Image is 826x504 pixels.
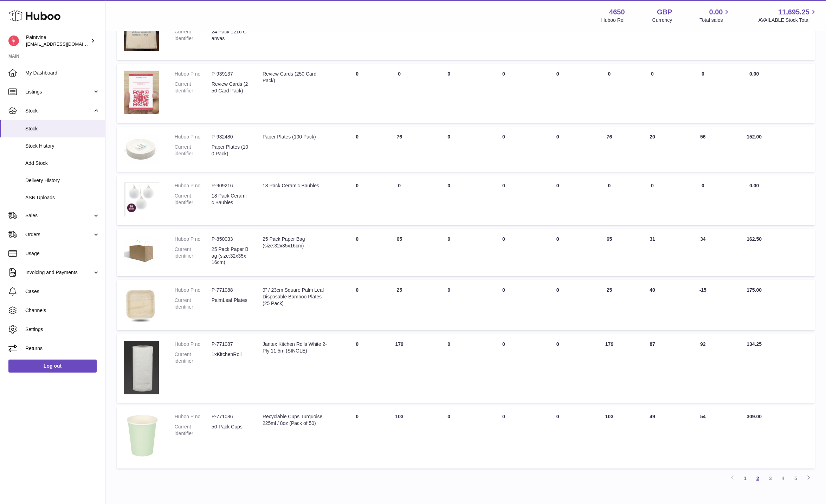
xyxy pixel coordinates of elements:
[212,28,249,42] dd: 24 Pack 1216 Canvas
[175,71,212,77] dt: Huboo P no
[212,297,249,310] dd: PalmLeaf Plates
[25,231,92,238] span: Orders
[212,71,249,77] dd: P-939137
[25,108,92,114] span: Stock
[8,360,97,372] a: Log out
[25,89,92,95] span: Listings
[124,182,159,217] img: product image
[420,229,477,277] td: 0
[378,64,420,123] td: 0
[749,183,759,188] span: 0.00
[25,125,100,132] span: Stock
[747,341,762,347] span: 134.25
[747,236,762,242] span: 162.50
[25,70,100,76] span: My Dashboard
[336,334,378,403] td: 0
[671,229,734,277] td: 34
[747,134,762,140] span: 152.00
[336,280,378,330] td: 0
[586,127,633,172] td: 76
[25,194,100,201] span: ASN Uploads
[586,334,633,403] td: 179
[378,175,420,225] td: 0
[671,280,734,330] td: -15
[175,424,212,437] dt: Current identifier
[175,413,212,420] dt: Huboo P no
[586,64,633,123] td: 0
[336,175,378,225] td: 0
[263,413,329,427] div: Recyclable Cups Turquoise 225ml / 8oz (Pack of 50)
[25,307,100,314] span: Channels
[556,287,559,293] span: 0
[212,193,249,206] dd: 18 Pack Ceramic Baubles
[556,341,559,347] span: 0
[25,288,100,295] span: Cases
[336,229,378,277] td: 0
[25,160,100,167] span: Add Stock
[652,17,672,24] div: Currency
[601,17,625,24] div: Huboo Ref
[212,134,249,140] dd: P-932480
[758,17,818,24] span: AVAILABLE Stock Total
[175,236,212,243] dt: Huboo P no
[25,143,100,149] span: Stock History
[633,406,671,469] td: 49
[657,7,672,17] strong: GBP
[8,35,19,46] img: euan@paintvine.co.uk
[175,246,212,266] dt: Current identifier
[633,334,671,403] td: 87
[671,406,734,469] td: 54
[586,11,633,60] td: 198
[477,11,530,60] td: 2
[212,287,249,293] dd: P-771088
[263,236,329,249] div: 25 Pack Paper Bag (size:32x35x16cm)
[26,34,89,47] div: Paintvine
[477,406,530,469] td: 0
[25,177,100,184] span: Delivery History
[420,334,477,403] td: 0
[175,351,212,364] dt: Current identifier
[175,134,212,140] dt: Huboo P no
[420,406,477,469] td: 0
[420,64,477,123] td: 0
[175,182,212,189] dt: Huboo P no
[586,175,633,225] td: 0
[477,280,530,330] td: 0
[633,229,671,277] td: 31
[212,236,249,243] dd: P-850033
[124,341,159,394] img: product image
[25,326,100,333] span: Settings
[586,229,633,277] td: 65
[25,212,92,219] span: Sales
[586,406,633,469] td: 103
[420,127,477,172] td: 0
[556,236,559,242] span: 0
[671,64,734,123] td: 0
[633,11,671,60] td: 63
[25,250,100,257] span: Usage
[212,413,249,420] dd: P-771086
[556,71,559,77] span: 0
[556,414,559,419] span: 0
[556,183,559,188] span: 0
[556,134,559,140] span: 0
[336,127,378,172] td: 0
[749,71,759,77] span: 0.00
[25,269,92,276] span: Invoicing and Payments
[747,414,762,419] span: 309.00
[175,341,212,348] dt: Huboo P no
[633,280,671,330] td: 40
[26,41,103,47] span: [EMAIL_ADDRESS][DOMAIN_NAME]
[212,341,249,348] dd: P-771087
[124,236,159,267] img: product image
[124,134,159,163] img: product image
[699,7,731,24] a: 0.00 Total sales
[175,28,212,42] dt: Current identifier
[420,175,477,225] td: 0
[477,64,530,123] td: 0
[175,297,212,310] dt: Current identifier
[420,11,477,60] td: 0
[175,287,212,293] dt: Huboo P no
[175,144,212,157] dt: Current identifier
[212,246,249,266] dd: 25 Pack Paper Bag (size:32x35x16cm)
